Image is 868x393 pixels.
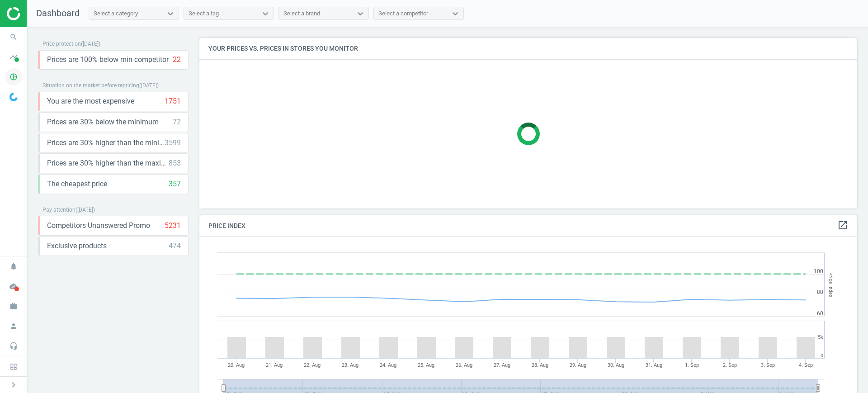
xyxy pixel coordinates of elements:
img: wGWNvw8QSZomAAAAABJRU5ErkJggg== [9,93,18,101]
text: 80 [817,289,823,295]
span: Prices are 30% higher than the maximal [47,158,169,168]
i: timeline [5,48,22,66]
text: 5k [818,334,823,340]
div: 72 [173,117,181,127]
i: person [5,317,22,335]
span: Price protection [42,41,81,47]
div: 357 [169,179,181,189]
tspan: Price Index [828,272,834,297]
span: Prices are 30% higher than the minimum [47,138,165,148]
tspan: 27. Aug [494,362,510,368]
tspan: 28. Aug [532,362,548,368]
div: 22 [173,55,181,65]
i: pie_chart_outlined [5,68,22,85]
a: open_in_new [837,220,848,232]
tspan: 23. Aug [342,362,359,368]
span: Prices are 100% below min competitor [47,55,169,65]
tspan: 1. Sep [685,362,699,368]
div: 1751 [165,96,181,106]
i: search [5,28,22,46]
div: 853 [169,158,181,168]
button: chevron_right [2,379,25,391]
span: Pay attention [42,207,75,213]
div: 474 [169,241,181,251]
span: ( [DATE] ) [75,207,95,213]
i: headset_mic [5,337,22,355]
text: 0 [821,353,823,359]
tspan: 31. Aug [646,362,662,368]
tspan: 21. Aug [266,362,283,368]
div: Select a category [94,9,138,18]
tspan: 26. Aug [456,362,472,368]
tspan: 29. Aug [570,362,586,368]
span: Dashboard [36,8,80,19]
h4: Your prices vs. prices in stores you monitor [199,38,857,59]
span: You are the most expensive [47,96,134,106]
i: chevron_right [8,379,19,390]
span: ( [DATE] ) [81,41,100,47]
text: 60 [817,310,823,317]
i: cloud_done [5,278,22,295]
text: 100 [814,268,823,275]
tspan: 22. Aug [304,362,321,368]
div: 3599 [165,138,181,148]
div: Select a tag [189,9,219,18]
tspan: 4. Sep [799,362,813,368]
img: ajHJNr6hYgQAAAAASUVORK5CYII= [7,7,71,20]
tspan: 30. Aug [608,362,624,368]
h4: Price Index [199,215,857,237]
i: open_in_new [837,220,848,231]
i: notifications [5,258,22,275]
div: 5231 [165,221,181,231]
span: Prices are 30% below the minimum [47,117,159,127]
tspan: 20. Aug [228,362,245,368]
tspan: 3. Sep [761,362,775,368]
tspan: 2. Sep [723,362,737,368]
tspan: 25. Aug [418,362,434,368]
span: Exclusive products [47,241,107,251]
i: work [5,298,22,315]
div: Select a brand [283,9,320,18]
tspan: 24. Aug [380,362,396,368]
span: The cheapest price [47,179,107,189]
div: Select a competitor [378,9,428,18]
span: Competitors Unanswered Promo [47,221,150,231]
span: Situation on the market before repricing [42,82,139,89]
span: ( [DATE] ) [139,82,159,89]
